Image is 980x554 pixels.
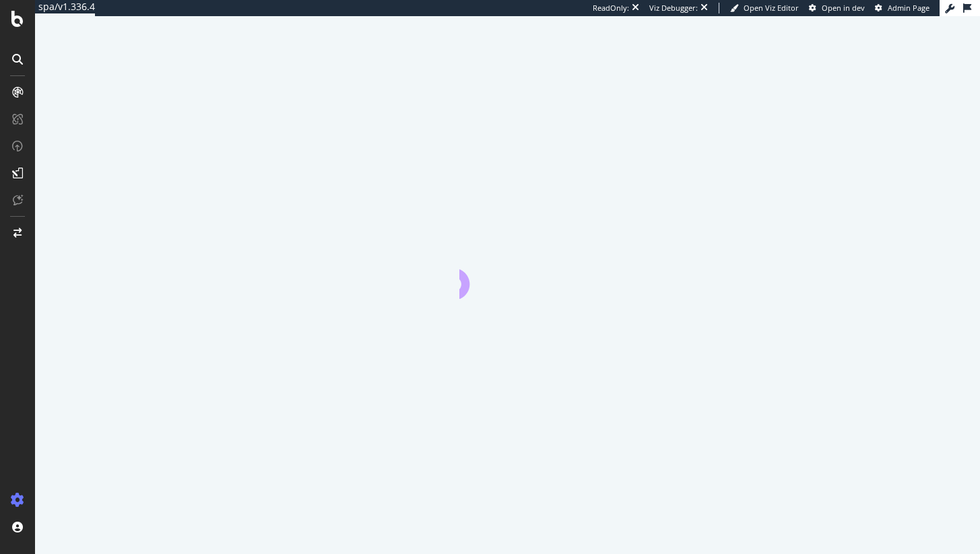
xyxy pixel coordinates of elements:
a: Open in dev [809,3,865,13]
div: ReadOnly: [593,3,629,13]
span: Open in dev [822,3,865,13]
div: Viz Debugger: [649,3,698,13]
div: animation [459,250,556,299]
a: Open Viz Editor [730,3,799,13]
a: Admin Page [875,3,929,13]
span: Open Viz Editor [744,3,799,13]
span: Admin Page [888,3,929,13]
